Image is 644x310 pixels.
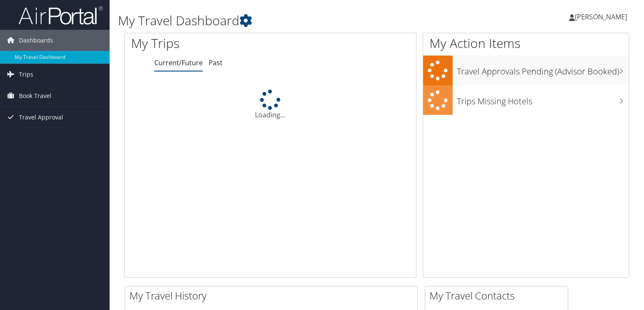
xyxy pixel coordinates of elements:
h2: My Travel Contacts [429,289,568,303]
h1: My Travel Dashboard [118,12,463,29]
div: Loading... [125,90,416,120]
h1: My Action Items [423,34,629,52]
a: Travel Approvals Pending (Advisor Booked) [423,56,629,85]
h1: My Trips [131,34,288,52]
span: Travel Approval [19,107,63,128]
a: Past [209,58,223,67]
img: airportal-logo.png [19,5,103,25]
span: Trips [19,64,33,85]
span: [PERSON_NAME] [575,12,627,21]
span: Dashboards [19,30,53,51]
a: Current/Future [154,58,203,67]
h3: Trips Missing Hotels [457,91,629,107]
a: Trips Missing Hotels [423,85,629,115]
h2: My Travel History [129,289,417,303]
span: Book Travel [19,85,51,106]
a: [PERSON_NAME] [569,4,636,29]
h3: Travel Approvals Pending (Advisor Booked) [457,61,629,77]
